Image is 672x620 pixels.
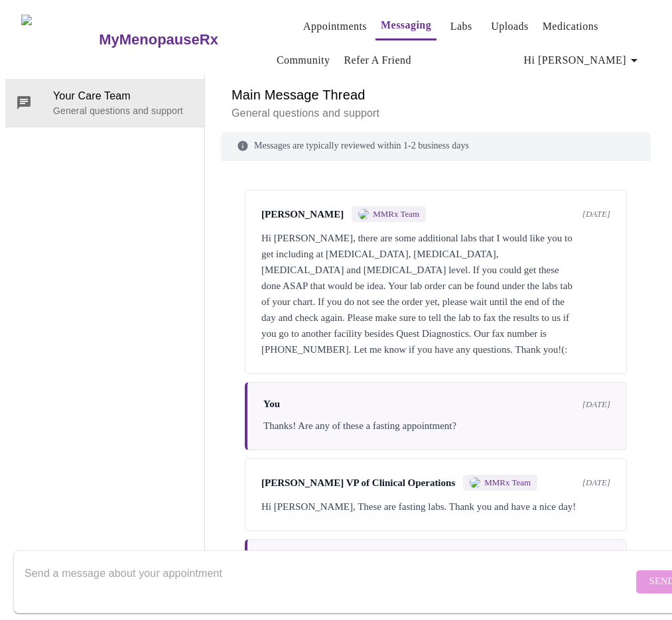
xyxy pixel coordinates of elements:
div: Hi [PERSON_NAME], These are fasting labs. Thank you and have a nice day! [261,499,610,515]
h6: Main Message Thread [232,84,640,105]
a: Refer a Friend [344,51,411,70]
textarea: Send a message about your appointment [25,560,633,603]
span: Hi [PERSON_NAME] [524,51,642,70]
span: [DATE] [582,209,610,219]
h3: MyMenopauseRx [99,31,218,48]
a: MyMenopauseRx [98,17,271,63]
span: Your Care Team [53,88,194,104]
button: Community [271,47,336,74]
span: [DATE] [582,477,610,488]
button: Hi [PERSON_NAME] [519,47,647,74]
img: MyMenopauseRx Logo [21,15,98,64]
button: Medications [537,13,604,40]
span: You [263,399,280,410]
button: Appointments [298,13,372,40]
span: [PERSON_NAME] [261,209,344,220]
div: Hi [PERSON_NAME], there are some additional labs that I would like you to get including at [MEDIC... [261,230,610,357]
button: Messaging [375,12,437,40]
span: [DATE] [582,399,610,410]
img: MMRX [470,477,480,488]
p: General questions and support [53,104,194,117]
div: Messages are typically reviewed within 1-2 business days [221,132,651,160]
a: Medications [543,17,598,36]
a: Uploads [491,17,529,36]
span: [PERSON_NAME] VP of Clinical Operations [261,477,455,489]
a: Messaging [381,16,431,34]
button: Uploads [486,13,534,40]
span: MMRx Team [484,477,531,488]
div: Your Care TeamGeneral questions and support [5,79,204,127]
a: Community [277,51,330,70]
a: Labs [450,17,472,36]
div: Thanks! Are any of these a fasting appointment? [263,418,610,434]
button: Refer a Friend [338,47,417,74]
a: Appointments [303,17,367,36]
p: General questions and support [232,105,640,121]
span: MMRx Team [373,209,419,219]
img: MMRX [358,209,369,219]
button: Labs [440,13,482,40]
